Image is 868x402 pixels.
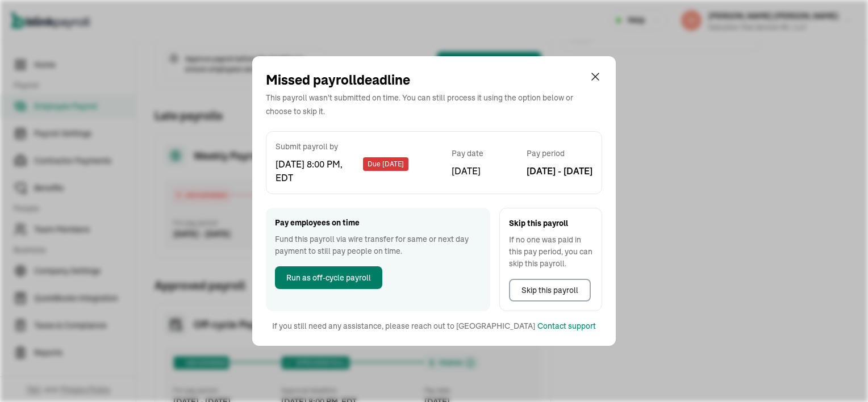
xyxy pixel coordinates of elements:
[509,234,592,270] span: If no one was paid in this pay period, you can skip this payroll.
[275,217,481,229] span: Pay employees on time
[527,164,592,178] span: [DATE] - [DATE]
[452,164,481,178] span: [DATE]
[527,148,592,160] span: Pay period
[521,284,578,296] span: Skip this payroll
[363,157,408,171] div: Due [DATE]
[272,320,535,332] p: If you still need any assistance, please reach out to [GEOGRAPHIC_DATA]
[509,279,591,301] button: Skip this payroll
[509,217,592,229] span: Skip this payroll
[537,320,596,332] button: Contact support
[275,266,382,289] button: Run as off-cycle payroll
[276,157,361,185] span: [DATE] 8:00 PM, EDT
[276,141,408,153] span: Submit payroll by
[266,73,410,87] span: Missed payroll deadline
[266,93,573,116] span: This payroll wasn't submitted on time. You can still process it using the option below or choose ...
[811,347,868,402] iframe: Chat Widget
[452,148,483,160] span: Pay date
[286,272,371,284] span: Run as off-cycle payroll
[275,233,481,257] span: Fund this payroll via wire transfer for same or next day payment to still pay people on time.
